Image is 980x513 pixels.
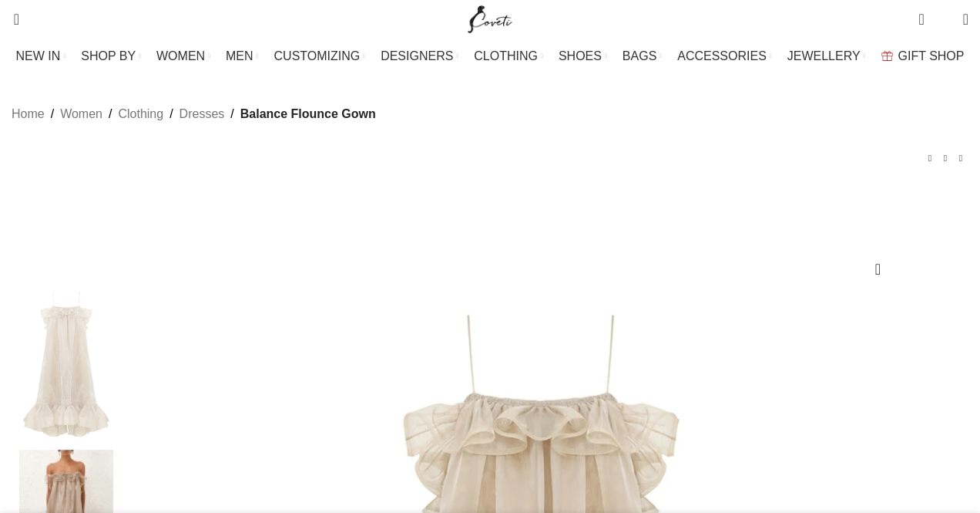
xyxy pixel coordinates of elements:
[12,104,376,124] nav: Breadcrumb
[381,41,458,72] a: DESIGNERS
[559,49,602,63] span: SHOES
[156,41,210,72] a: WOMEN
[12,104,45,124] a: Home
[16,41,66,72] a: NEW IN
[240,104,376,124] span: Balance Flounce Gown
[911,4,931,35] a: 0
[922,150,938,166] a: Previous product
[226,49,253,63] span: MEN
[60,104,102,124] a: Women
[19,286,113,442] img: Zimmermann dress
[881,41,965,72] a: GIFT SHOP
[118,104,163,124] a: Clothing
[677,49,767,63] span: ACCESSORIES
[881,51,893,61] img: GiftBag
[180,104,225,124] a: Dresses
[274,49,361,63] span: CUSTOMIZING
[936,4,951,35] div: My Wishlist
[465,12,516,25] a: Site logo
[474,41,543,72] a: CLOTHING
[4,41,976,72] div: Main navigation
[920,8,931,19] span: 0
[16,49,61,63] span: NEW IN
[677,41,772,72] a: ACCESSORIES
[381,49,453,63] span: DESIGNERS
[939,15,951,27] span: 0
[226,41,258,72] a: MEN
[623,49,656,63] span: BAGS
[156,49,205,63] span: WOMEN
[898,49,965,63] span: GIFT SHOP
[81,41,141,72] a: SHOP BY
[559,41,607,72] a: SHOES
[953,150,968,166] a: Next product
[81,49,136,63] span: SHOP BY
[274,41,366,72] a: CUSTOMIZING
[787,49,861,63] span: JEWELLERY
[623,41,662,72] a: BAGS
[474,49,538,63] span: CLOTHING
[4,4,19,35] a: Search
[787,41,866,72] a: JEWELLERY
